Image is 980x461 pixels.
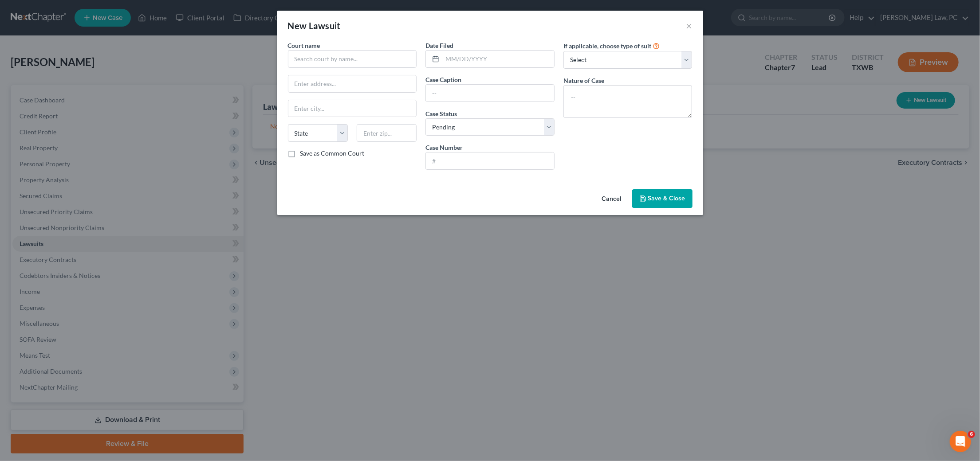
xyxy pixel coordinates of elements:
[426,85,554,102] input: --
[425,110,457,117] span: Case Status
[288,20,307,31] span: New
[563,76,604,85] label: Nature of Case
[309,20,341,31] span: Lawsuit
[300,149,365,158] label: Save as Common Court
[425,41,453,50] label: Date Filed
[288,50,417,68] input: Search court by name...
[288,100,417,117] input: Enter city...
[686,20,693,31] button: ×
[288,42,320,49] span: Court name
[968,431,975,438] span: 6
[288,75,417,92] input: Enter address...
[595,190,629,208] button: Cancel
[442,51,554,67] input: MM/DD/YYYY
[425,75,461,84] label: Case Caption
[563,41,651,51] label: If applicable, choose type of suit
[425,143,463,152] label: Case Number
[950,431,971,452] iframe: Intercom live chat
[632,189,693,208] button: Save & Close
[648,195,685,202] span: Save & Close
[357,124,417,142] input: Enter zip...
[426,152,554,169] input: #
